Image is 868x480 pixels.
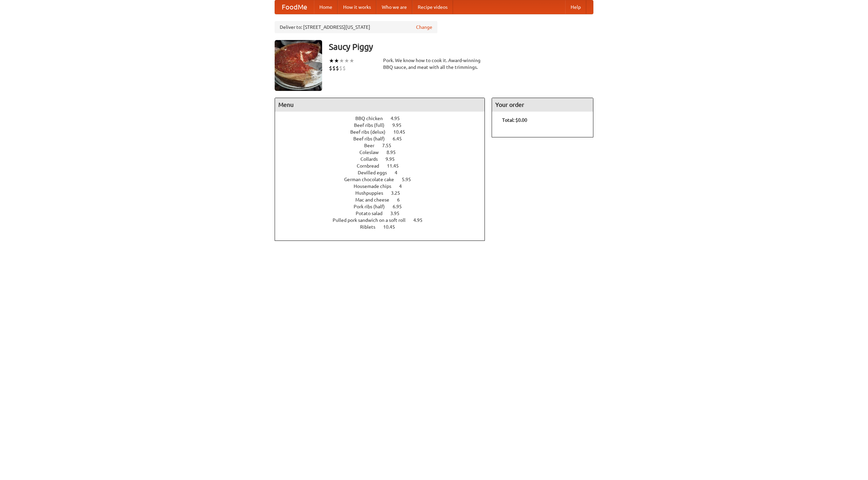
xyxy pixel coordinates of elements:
a: BBQ chicken 4.95 [355,116,412,121]
a: Beef ribs (full) 9.95 [354,122,414,128]
span: Pulled pork sandwich on a soft roll [333,217,412,223]
a: Collards 9.95 [360,156,407,162]
li: ★ [329,57,334,64]
span: Pork ribs (half) [354,204,392,209]
b: Total: $0.00 [502,117,527,123]
h4: Your order [492,98,593,112]
a: Pulled pork sandwich on a soft roll 4.95 [333,217,435,223]
a: Help [565,0,586,14]
li: $ [329,64,332,72]
li: $ [342,64,346,72]
span: Hushpuppies [355,190,390,196]
div: Deliver to: [STREET_ADDRESS][US_STATE] [275,21,437,33]
a: Recipe videos [412,0,453,14]
span: 6.45 [393,136,409,141]
span: 4.95 [413,217,429,223]
span: 3.95 [390,211,406,216]
span: Beef ribs (delux) [350,129,392,135]
span: German chocolate cake [344,177,401,182]
span: 10.45 [393,129,412,135]
a: Devilled eggs 4 [358,170,410,175]
span: Beef ribs (full) [354,122,391,128]
img: angular.jpg [275,40,322,91]
span: 10.45 [383,224,402,230]
h4: Menu [275,98,485,112]
li: ★ [349,57,354,64]
span: BBQ chicken [355,116,390,121]
span: 9.95 [392,122,408,128]
a: Who we are [376,0,412,14]
a: Change [416,24,432,31]
span: 5.95 [402,177,418,182]
a: Potato salad 3.95 [356,211,412,216]
a: Beef ribs (delux) 10.45 [350,129,418,135]
a: Hushpuppies 3.25 [355,190,413,196]
a: Riblets 10.45 [360,224,408,230]
span: 4 [395,170,404,175]
a: Beef ribs (half) 6.45 [353,136,414,141]
span: 3.25 [391,190,407,196]
div: Pork. We know how to cook it. Award-winning BBQ sauce, and meat with all the trimmings. [383,57,485,71]
li: ★ [334,57,339,64]
span: Beer [364,143,381,148]
a: Beer 7.55 [364,143,404,148]
span: Beef ribs (half) [353,136,392,141]
span: Riblets [360,224,382,230]
span: 4 [399,184,409,189]
span: 11.45 [387,163,406,169]
span: 6 [397,197,407,203]
a: Pork ribs (half) 6.95 [354,204,414,209]
span: Collards [360,156,384,162]
span: Housemade chips [354,184,398,189]
a: Home [314,0,338,14]
a: Cornbread 11.45 [357,163,411,169]
span: 6.95 [393,204,409,209]
a: Coleslaw 8.95 [359,150,408,155]
span: Potato salad [356,211,389,216]
span: Cornbread [357,163,386,169]
a: Housemade chips 4 [354,184,414,189]
span: 8.95 [387,150,402,155]
span: Mac and cheese [355,197,396,203]
span: 4.95 [391,116,407,121]
span: 9.95 [386,156,401,162]
span: Coleslaw [359,150,386,155]
li: $ [336,64,339,72]
a: German chocolate cake 5.95 [344,177,423,182]
li: ★ [344,57,349,64]
span: 7.55 [382,143,398,148]
li: ★ [339,57,344,64]
li: $ [339,64,342,72]
h3: Saucy Piggy [329,40,593,54]
a: How it works [338,0,376,14]
li: $ [332,64,336,72]
span: Devilled eggs [358,170,394,175]
a: FoodMe [275,0,314,14]
a: Mac and cheese 6 [355,197,412,203]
